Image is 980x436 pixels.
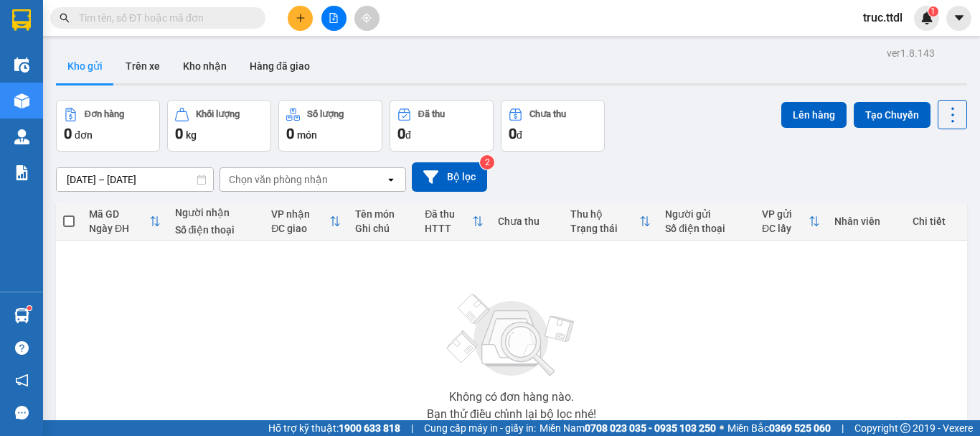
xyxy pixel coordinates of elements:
input: Tìm tên, số ĐT hoặc mã đơn [79,10,248,26]
div: Bạn thử điều chỉnh lại bộ lọc nhé! [427,409,596,420]
sup: 2 [480,155,494,170]
button: Chưa thu0đ [501,100,605,152]
span: Miền Bắc [727,420,831,436]
span: món [297,129,317,141]
span: | [842,420,844,436]
span: Hỗ trợ kỹ thuật: [268,420,400,436]
div: Người nhận [175,207,258,218]
span: 0 [509,125,517,142]
span: 0 [175,125,183,142]
button: aim [354,6,380,31]
div: Ghi chú [355,223,410,234]
div: ĐC lấy [762,223,809,234]
span: message [15,406,29,419]
button: Trên xe [114,49,171,83]
img: warehouse-icon [14,308,29,323]
button: Đơn hàng0đơn [56,100,160,152]
div: Số điện thoại [175,224,258,236]
sup: 1 [928,6,938,17]
button: caret-down [946,6,971,31]
sup: 1 [27,306,32,310]
button: Số lượng0món [278,100,382,152]
button: Bộ lọc [412,162,487,192]
img: logo-vxr [12,9,31,31]
div: Khối lượng [196,109,240,119]
div: Đã thu [425,208,471,220]
button: file-add [321,6,347,31]
span: notification [15,374,29,387]
span: truc.ttdl [852,9,914,27]
th: Toggle SortBy [418,203,490,241]
div: Số lượng [307,109,344,119]
span: search [60,13,70,23]
span: question-circle [15,341,29,355]
div: Mã GD [89,208,149,220]
button: Kho nhận [171,49,238,83]
span: 0 [286,125,294,142]
span: ⚪️ [720,425,724,431]
div: Chưa thu [529,109,566,119]
span: kg [186,129,197,141]
div: Đã thu [418,109,445,119]
div: Đơn hàng [85,109,124,119]
span: | [411,420,413,436]
span: 1 [930,6,936,17]
th: Toggle SortBy [264,203,348,241]
span: đ [517,129,522,141]
span: plus [296,13,306,23]
div: Chưa thu [498,215,556,227]
svg: open [385,174,397,185]
span: đ [405,129,411,141]
button: Hàng đã giao [238,49,321,83]
button: plus [288,6,313,31]
div: ĐC giao [271,223,329,234]
div: Tên món [355,208,410,220]
span: aim [362,13,372,23]
div: Số điện thoại [665,223,748,234]
div: ver 1.8.143 [887,45,935,61]
span: 0 [397,125,405,142]
strong: 0369 525 060 [769,422,831,434]
span: Miền Nam [540,420,716,436]
strong: 1900 633 818 [339,422,400,434]
button: Tạo Chuyến [854,102,930,128]
img: solution-icon [14,165,29,180]
div: Thu hộ [570,208,639,220]
span: đơn [75,129,93,141]
th: Toggle SortBy [755,203,827,241]
div: Trạng thái [570,223,639,234]
input: Select a date range. [57,168,213,191]
div: Nhân viên [834,215,898,227]
img: warehouse-icon [14,129,29,144]
div: Người gửi [665,208,748,220]
span: file-add [329,13,339,23]
div: HTTT [425,223,471,234]
th: Toggle SortBy [82,203,168,241]
span: copyright [900,423,910,433]
div: Chi tiết [913,215,960,227]
div: VP nhận [271,208,329,220]
span: 0 [64,125,72,142]
img: warehouse-icon [14,93,29,108]
div: VP gửi [762,208,809,220]
div: Không có đơn hàng nào. [449,391,574,403]
th: Toggle SortBy [563,203,658,241]
button: Khối lượng0kg [167,100,271,152]
div: Ngày ĐH [89,223,149,234]
span: Cung cấp máy in - giấy in: [424,420,536,436]
div: Chọn văn phòng nhận [229,172,328,187]
button: Kho gửi [56,49,114,83]
button: Lên hàng [781,102,847,128]
button: Đã thu0đ [390,100,494,152]
span: caret-down [953,11,966,24]
img: icon-new-feature [920,11,933,24]
strong: 0708 023 035 - 0935 103 250 [585,422,716,434]
img: warehouse-icon [14,57,29,73]
img: svg+xml;base64,PHN2ZyBjbGFzcz0ibGlzdC1wbHVnX19zdmciIHhtbG5zPSJodHRwOi8vd3d3LnczLm9yZy8yMDAwL3N2Zy... [440,285,583,386]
